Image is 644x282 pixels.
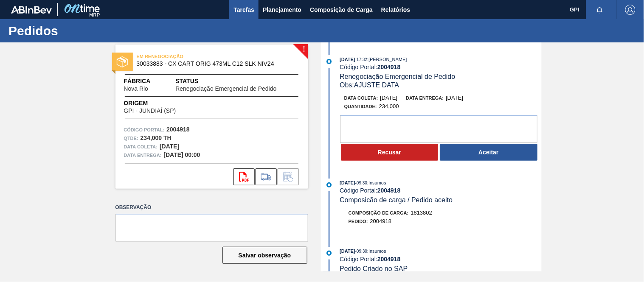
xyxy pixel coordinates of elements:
[124,151,162,159] span: Data entrega:
[233,5,254,15] span: Tarefas
[340,57,355,62] span: [DATE]
[124,86,149,92] span: Nova Rio
[310,5,373,15] span: Composição de Carga
[381,5,410,15] span: Relatórios
[326,59,332,64] img: atual
[137,61,291,67] span: 30033883 - CX CART ORIG 473ML C12 SLK NIV24
[124,108,176,114] span: GPI - JUNDIAÍ (SP)
[340,73,455,80] span: Renegociação Emergencial de Pedido
[406,95,444,101] span: Data entrega:
[367,248,386,254] span: : Insumos
[349,219,368,224] span: Pedido :
[175,77,299,86] span: Status
[625,5,636,15] img: Logout
[124,134,138,142] span: Qtde :
[141,134,172,141] strong: 234,000 TH
[440,144,537,161] button: Aceitar
[160,143,179,150] strong: [DATE]
[340,64,541,70] div: Código Portal:
[367,57,407,62] span: : [PERSON_NAME]
[124,99,200,108] span: Origem
[411,209,432,216] span: 1813802
[344,95,378,101] span: Data coleta:
[222,247,307,264] button: Salvar observação
[340,248,355,254] span: [DATE]
[340,81,399,89] span: Obs: AJUSTE DATA
[446,95,463,101] span: [DATE]
[263,5,301,15] span: Planejamento
[115,201,308,214] label: Observação
[137,52,256,61] span: EM RENEGOCIAÇÃO
[367,180,386,185] span: : Insumos
[377,187,401,194] strong: 2004918
[370,218,391,224] span: 2004918
[326,182,332,187] img: atual
[256,168,277,185] div: Ir para Composição de Carga
[340,187,541,194] div: Código Portal:
[340,180,355,185] span: [DATE]
[117,56,128,67] img: status
[233,168,255,185] div: Abrir arquivo PDF
[355,249,367,254] span: - 09:30
[380,95,397,101] span: [DATE]
[340,265,408,272] span: Pedido Criado no SAP
[175,86,276,92] span: Renegociação Emergencial de Pedido
[586,4,613,16] button: Notificações
[355,181,367,185] span: - 09:30
[377,256,401,262] strong: 2004918
[379,103,399,109] span: 234,000
[340,196,453,204] span: Composicão de carga / Pedido aceito
[8,26,159,36] h1: Pedidos
[164,151,200,158] strong: [DATE] 00:00
[377,64,401,70] strong: 2004918
[344,104,377,109] span: Quantidade :
[326,251,332,256] img: atual
[124,142,158,151] span: Data coleta:
[340,256,541,262] div: Código Portal:
[166,126,190,133] strong: 2004918
[355,57,367,62] span: - 17:32
[11,6,52,14] img: TNhmsLtSVTkK8tSr43FrP2fwEKptu5GPRR3wAAAABJRU5ErkJggg==
[349,210,409,215] span: Composição de Carga :
[341,144,439,161] button: Recusar
[124,77,175,86] span: Fábrica
[124,126,165,134] span: Código Portal:
[278,168,299,185] div: Informar alteração no pedido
